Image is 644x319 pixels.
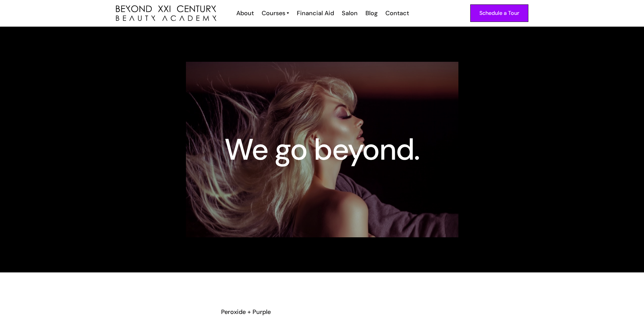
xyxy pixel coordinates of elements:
div: Courses [262,9,285,18]
h1: We go beyond. [224,137,420,162]
a: Contact [381,9,412,18]
h6: Peroxide + Purple [221,308,423,316]
div: Blog [365,9,378,18]
a: Salon [337,9,361,18]
img: purple beauty school student [186,62,458,237]
div: About [236,9,254,18]
a: Courses [262,9,289,18]
a: home [116,5,216,21]
div: Financial Aid [297,9,334,18]
a: About [232,9,257,18]
a: Blog [361,9,381,18]
img: beyond 21st century beauty academy logo [116,5,216,21]
a: Schedule a Tour [470,4,528,22]
div: Contact [385,9,409,18]
div: Salon [342,9,358,18]
a: Financial Aid [292,9,337,18]
div: Schedule a Tour [479,9,519,18]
